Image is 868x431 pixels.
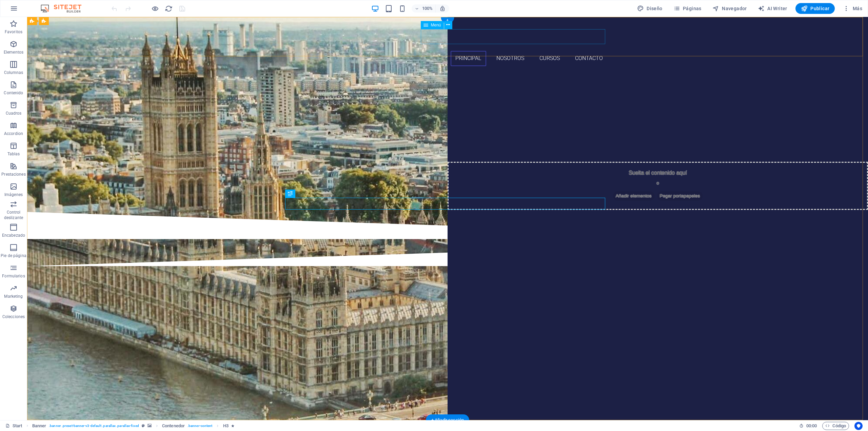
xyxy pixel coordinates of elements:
[634,3,665,14] div: Diseño (Ctrl+Alt+Y)
[4,131,23,136] p: Accordion
[712,5,747,12] span: Navegador
[2,233,25,238] p: Encabezado
[673,5,702,12] span: Páginas
[4,50,23,55] p: Elementos
[231,424,234,428] i: El elemento contiene una animación
[2,314,25,319] p: Colecciones
[854,422,863,430] button: Usercentrics
[1,253,26,258] p: Pie de página
[4,294,23,299] p: Marketing
[1,172,25,177] p: Prestaciones
[825,422,846,430] span: Código
[801,5,830,12] span: Publicar
[164,4,173,13] button: reload
[426,414,469,426] div: + Añadir sección
[32,422,46,430] span: Haz clic para seleccionar y doble clic para editar
[843,5,862,12] span: Más
[4,70,23,75] p: Columnas
[822,422,849,430] button: Código
[32,422,234,430] nav: breadcrumb
[142,424,145,428] i: Este elemento es un preajuste personalizable
[795,3,835,14] button: Publicar
[2,273,25,279] p: Formularios
[188,422,212,430] span: . banner-content
[223,422,229,430] span: Haz clic para seleccionar y doble clic para editar
[162,422,185,430] span: Haz clic para seleccionar y doble clic para editar
[165,5,173,13] i: Volver a cargar página
[5,422,22,430] a: Haz clic para cancelar la selección y doble clic para abrir páginas
[439,5,446,12] i: Al redimensionar, ajustar el nivel de zoom automáticamente para ajustarse al dispositivo elegido.
[431,23,441,27] span: Menú
[637,5,663,12] span: Diseño
[412,4,436,13] button: 100%
[811,423,812,428] span: :
[422,4,433,13] h6: 100%
[147,424,152,428] i: Este elemento contiene un fondo
[4,90,23,96] p: Contenido
[151,4,159,13] button: Haz clic para salir del modo de previsualización y seguir editando
[4,192,23,197] p: Imágenes
[758,5,787,12] span: AI Writer
[671,3,704,14] button: Páginas
[441,17,454,23] div: +
[39,4,90,13] img: Editor Logo
[49,422,139,430] span: . banner .preset-banner-v3-default .parallax .parallax-fixed
[840,3,865,14] button: Más
[5,29,22,35] p: Favoritos
[634,3,665,14] button: Diseño
[6,111,22,116] p: Cuadros
[710,3,750,14] button: Navegador
[755,3,790,14] button: AI Writer
[799,422,817,430] h6: Tiempo de la sesión
[7,151,20,157] p: Tablas
[806,422,817,430] span: 00 00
